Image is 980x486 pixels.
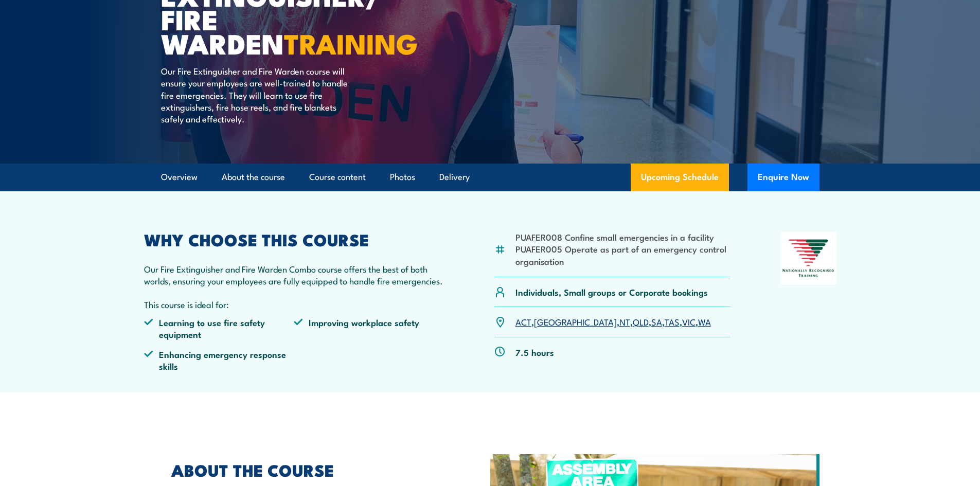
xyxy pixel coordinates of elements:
[309,164,366,191] a: Course content
[294,316,444,340] li: Improving workplace safety
[144,263,444,287] p: Our Fire Extinguisher and Fire Warden Combo course offers the best of both worlds, ensuring your ...
[439,164,470,191] a: Delivery
[651,315,662,328] a: SA
[515,315,531,328] a: ACT
[161,65,349,125] p: Our Fire Extinguisher and Fire Warden course will ensure your employees are well-trained to handl...
[515,316,711,328] p: , , , , , , ,
[144,298,444,310] p: This course is ideal for:
[161,164,198,191] a: Overview
[144,348,294,372] li: Enhancing emergency response skills
[515,286,708,298] p: Individuals, Small groups or Corporate bookings
[781,232,836,284] img: Nationally Recognised Training logo.
[144,232,444,246] h2: WHY CHOOSE THIS COURSE
[144,316,294,340] li: Learning to use fire safety equipment
[747,164,819,191] button: Enquire Now
[284,21,418,64] strong: TRAINING
[515,231,731,243] li: PUAFER008 Confine small emergencies in a facility
[665,315,680,328] a: TAS
[171,462,443,477] h2: ABOUT THE COURSE
[222,164,285,191] a: About the course
[619,315,630,328] a: NT
[515,346,554,358] p: 7.5 hours
[698,315,711,328] a: WA
[631,164,729,191] a: Upcoming Schedule
[682,315,696,328] a: VIC
[390,164,415,191] a: Photos
[515,243,731,267] li: PUAFER005 Operate as part of an emergency control organisation
[534,315,617,328] a: [GEOGRAPHIC_DATA]
[633,315,649,328] a: QLD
